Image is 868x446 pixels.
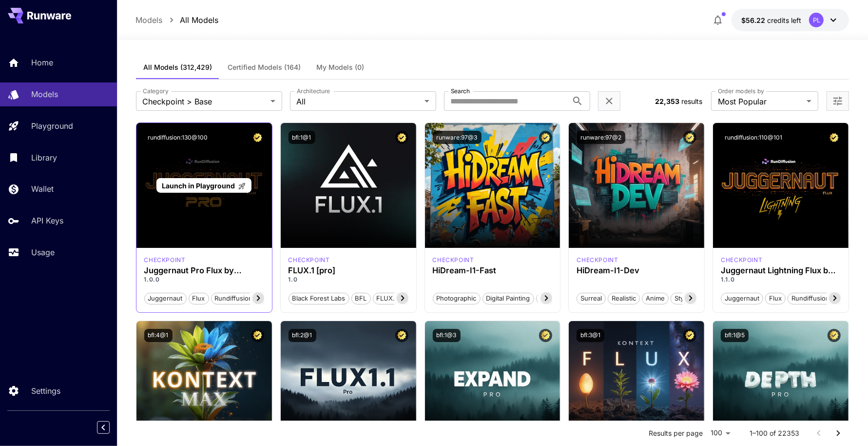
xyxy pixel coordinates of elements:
div: FLUX.1 D [721,256,762,264]
button: BFL [351,292,371,304]
p: API Keys [31,215,63,226]
span: All [297,96,421,107]
p: 1.0.0 [144,275,264,284]
span: flux [189,294,209,304]
p: Home [31,57,53,68]
p: checkpoint [577,256,618,264]
div: Collapse sidebar [104,419,117,436]
button: rundiffusion [788,292,833,304]
p: Results per page [649,428,703,438]
label: Search [451,87,470,95]
button: juggernaut [144,292,187,304]
button: Certified Model – Vetted for best performance and includes a commercial license. [395,131,408,144]
button: $56.22423PL [732,9,849,31]
a: Launch in Playground [156,178,251,193]
span: Black Forest Labs [289,294,349,304]
button: Surreal [577,292,606,304]
button: flux [189,292,209,304]
button: Certified Model – Vetted for best performance and includes a commercial license. [683,329,696,342]
p: Library [31,152,57,163]
button: Certified Model – Vetted for best performance and includes a commercial license. [251,131,264,144]
button: rundiffusion:130@100 [144,131,212,144]
span: 22,353 [655,97,679,105]
button: Certified Model – Vetted for best performance and includes a commercial license. [251,329,264,342]
p: 1.1.0 [721,275,841,284]
span: Realistic [608,294,639,304]
span: FLUX.1 [pro] [373,294,418,304]
p: 1–100 of 22353 [750,428,799,438]
span: Stylized [671,294,701,304]
p: Usage [31,246,55,258]
button: bfl:4@1 [144,329,173,342]
a: All Models [180,14,219,26]
span: rundiffusion [788,294,833,304]
button: rundiffusion [211,292,257,304]
button: Realistic [608,292,640,304]
p: 1.0 [289,275,408,284]
p: checkpoint [433,256,474,264]
span: Photographic [433,294,480,304]
span: Digital Painting [483,294,534,304]
span: Certified Models (164) [228,63,301,72]
button: flux [765,292,786,304]
label: Category [143,87,169,95]
span: Anime [642,294,668,304]
button: Collapse sidebar [97,421,110,434]
span: credits left [767,16,801,24]
div: PL [809,13,824,27]
span: BFL [352,294,370,304]
div: HiDream Dev [577,256,618,264]
nav: breadcrumb [136,14,219,26]
span: juggernaut [145,294,186,304]
span: Checkpoint > Base [143,96,267,107]
button: Digital Painting [482,292,534,304]
button: Go to next page [829,424,848,443]
p: checkpoint [144,256,186,264]
button: bfl:3@1 [577,329,604,342]
span: $56.22 [741,16,767,24]
span: Most Popular [718,96,803,107]
span: Launch in Playground [162,182,235,190]
h3: HiDream-I1-Dev [577,266,696,275]
h3: HiDream-I1-Fast [433,266,553,275]
a: Models [136,14,163,26]
h3: Juggernaut Lightning Flux by RunDiffusion [721,266,841,275]
span: Cinematic [537,294,573,304]
button: runware:97@2 [577,131,625,144]
span: rundiffusion [212,294,256,304]
button: runware:97@3 [433,131,482,144]
button: bfl:2@1 [289,329,316,342]
button: Photographic [433,292,481,304]
button: FLUX.1 [pro] [373,292,418,304]
span: All Models (312,429) [144,63,212,72]
h3: FLUX.1 [pro] [289,266,408,275]
button: Certified Model – Vetted for best performance and includes a commercial license. [395,329,408,342]
p: checkpoint [289,256,330,264]
button: Open more filters [832,95,844,107]
span: juggernaut [721,294,763,304]
button: juggernaut [721,292,763,304]
h3: Juggernaut Pro Flux by RunDiffusion [144,266,264,275]
p: Wallet [31,183,54,195]
button: bfl:1@1 [289,131,315,144]
p: Models [31,88,58,100]
label: Architecture [297,87,330,95]
div: fluxpro [289,256,330,264]
button: Certified Model – Vetted for best performance and includes a commercial license. [539,329,552,342]
div: 100 [707,426,734,440]
div: HiDream Fast [433,256,474,264]
span: results [681,97,702,105]
button: Certified Model – Vetted for best performance and includes a commercial license. [828,131,841,144]
button: Cinematic [536,292,574,304]
button: bfl:1@5 [721,329,749,342]
button: bfl:1@3 [433,329,461,342]
div: FLUX.1 D [144,256,186,264]
label: Order models by [718,87,764,95]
